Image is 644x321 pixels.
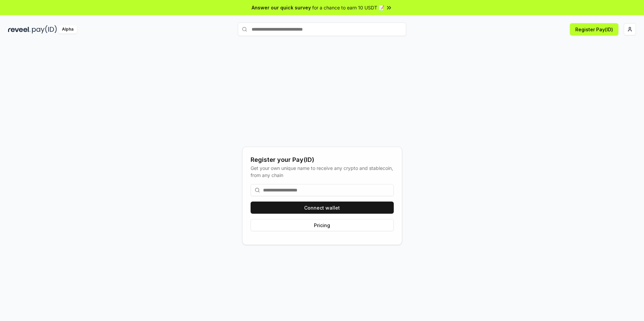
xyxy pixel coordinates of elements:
[570,23,618,35] button: Register Pay(ID)
[8,25,31,34] img: reveel_dark
[251,165,394,179] div: Get your own unique name to receive any crypto and stablecoin, from any chain
[58,25,77,34] div: Alpha
[251,202,394,214] button: Connect wallet
[32,25,57,34] img: pay_id
[251,155,394,165] div: Register your Pay(ID)
[252,4,311,11] span: Answer our quick survey
[312,4,384,11] span: for a chance to earn 10 USDT 📝
[251,219,394,231] button: Pricing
